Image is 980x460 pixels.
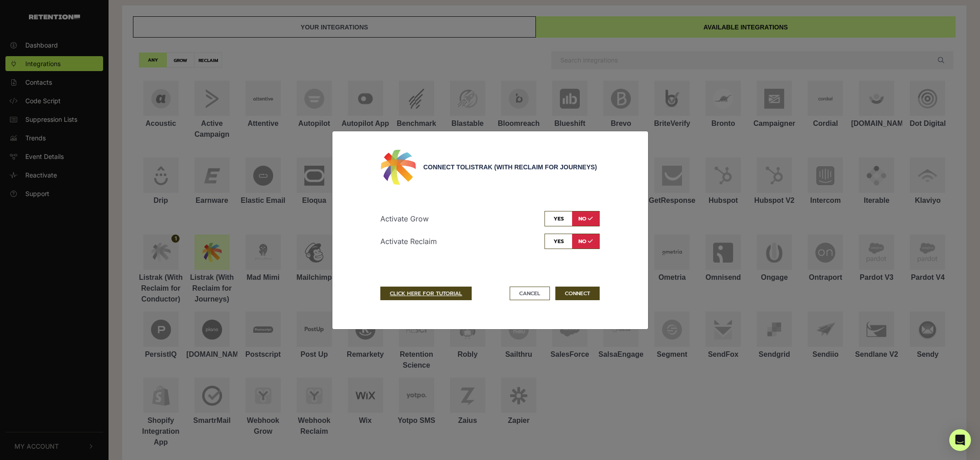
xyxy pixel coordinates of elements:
span: Listrak (With Reclaim for Journeys) [465,163,597,171]
p: Activate Reclaim [380,236,437,247]
a: CLICK HERE FOR TUTORIAL [380,287,472,300]
div: Connect to [423,163,600,172]
img: Listrak (With Reclaim for Journeys) [380,149,417,185]
button: CONNECT [555,287,600,300]
button: Cancel [510,287,550,300]
div: Open Intercom Messenger [949,429,971,451]
p: Activate Grow [380,213,429,224]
